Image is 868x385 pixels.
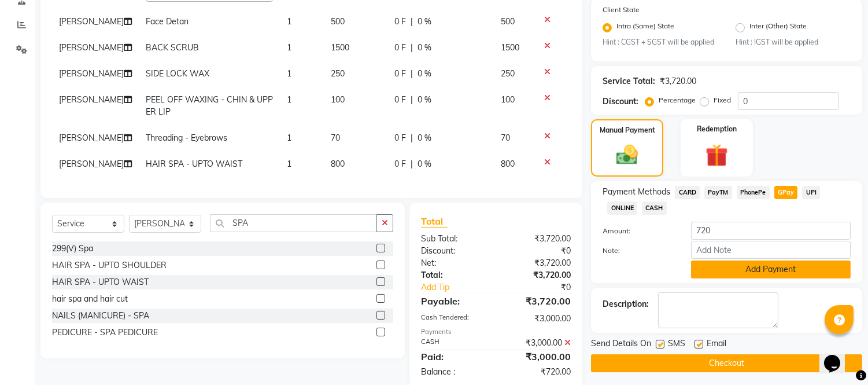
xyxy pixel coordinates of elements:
[496,257,580,269] div: ₹3,720.00
[331,159,345,169] span: 800
[607,201,637,215] span: ONLINE
[737,186,770,199] span: PhonePe
[610,142,644,167] img: _cash.svg
[331,16,345,27] span: 500
[501,159,515,169] span: 800
[52,259,167,272] div: HAIR SPA - UPTO SHOULDER
[496,337,580,349] div: ₹3,000.00
[52,293,128,305] div: hair spa and hair cut
[774,186,798,199] span: GPay
[331,94,345,105] span: 100
[52,276,149,288] div: HAIR SPA - UPTO WAIST
[146,68,209,79] span: SIDE LOCK WAX
[603,75,655,87] div: Service Total:
[749,21,807,35] label: Inter (Other) State
[418,68,431,80] span: 0 %
[146,42,199,53] span: BACK SCRUB
[412,233,496,245] div: Sub Total:
[210,214,377,232] input: Search or Scan
[331,133,340,143] span: 70
[418,94,431,106] span: 0 %
[659,95,696,105] label: Percentage
[736,37,851,47] small: Hint : IGST will be applied
[287,16,291,27] span: 1
[501,94,515,105] span: 100
[496,233,580,245] div: ₹3,720.00
[421,215,448,228] span: Total
[594,245,682,256] label: Note:
[412,257,496,269] div: Net:
[496,269,580,281] div: ₹3,720.00
[287,159,291,169] span: 1
[146,133,227,143] span: Threading - Eyebrows
[714,95,731,105] label: Fixed
[411,158,413,170] span: |
[394,94,406,106] span: 0 F
[496,366,580,378] div: ₹720.00
[52,327,158,339] div: PEDICURE - SPA PEDICURE
[411,16,413,28] span: |
[496,245,580,257] div: ₹0
[603,298,649,310] div: Description:
[412,350,496,364] div: Paid:
[146,94,273,117] span: PEEL OFF WAXING - CHIN & UPPER LIP
[59,133,124,143] span: [PERSON_NAME]
[412,245,496,257] div: Discount:
[331,68,345,79] span: 250
[52,243,93,255] div: 299(V) Spa
[616,21,674,35] label: Intra (Same) State
[287,133,291,143] span: 1
[411,94,413,106] span: |
[59,16,124,27] span: [PERSON_NAME]
[412,269,496,281] div: Total:
[603,5,640,15] label: Client State
[603,96,638,108] div: Discount:
[52,310,149,322] div: NAILS (MANICURE) - SPA
[501,133,510,143] span: 70
[146,16,189,27] span: Face Detan
[418,16,431,28] span: 0 %
[418,42,431,54] span: 0 %
[501,42,519,53] span: 1500
[394,42,406,54] span: 0 F
[501,16,515,27] span: 500
[699,141,735,170] img: _gift.svg
[59,42,124,53] span: [PERSON_NAME]
[660,75,696,87] div: ₹3,720.00
[412,313,496,325] div: Cash Tendered:
[802,186,820,199] span: UPI
[603,37,718,47] small: Hint : CGST + SGST will be applied
[510,281,580,294] div: ₹0
[59,159,124,169] span: [PERSON_NAME]
[691,261,851,278] button: Add Payment
[394,158,406,170] span: 0 F
[819,339,856,373] iframe: chat widget
[496,350,580,364] div: ₹3,000.00
[394,16,406,28] span: 0 F
[411,132,413,144] span: |
[418,158,431,170] span: 0 %
[287,94,291,105] span: 1
[691,241,851,259] input: Add Note
[600,125,655,135] label: Manual Payment
[421,327,571,337] div: Payments
[496,294,580,308] div: ₹3,720.00
[591,338,651,352] span: Send Details On
[697,124,737,134] label: Redemption
[412,281,510,294] a: Add Tip
[287,42,291,53] span: 1
[394,68,406,80] span: 0 F
[412,366,496,378] div: Balance :
[642,201,667,215] span: CASH
[591,354,862,372] button: Checkout
[594,226,682,236] label: Amount:
[603,186,670,198] span: Payment Methods
[287,68,291,79] span: 1
[418,132,431,144] span: 0 %
[59,68,124,79] span: [PERSON_NAME]
[668,338,685,352] span: SMS
[707,338,726,352] span: Email
[496,313,580,325] div: ₹3,000.00
[394,132,406,144] span: 0 F
[411,68,413,80] span: |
